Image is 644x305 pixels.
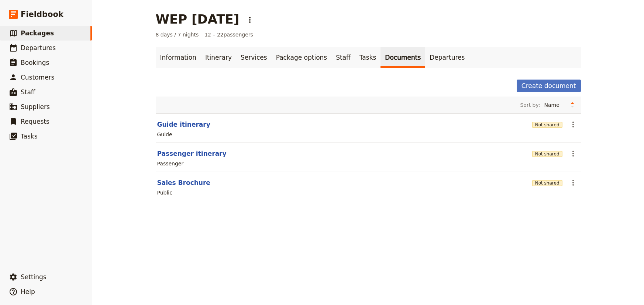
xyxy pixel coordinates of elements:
span: Help [21,288,35,295]
div: Passenger [157,160,184,167]
a: Documents [380,47,425,68]
button: Not shared [532,180,562,186]
button: Passenger itinerary [157,149,227,158]
a: Departures [425,47,469,68]
button: Actions [567,147,579,160]
span: 12 – 22 passengers [204,31,253,38]
button: Actions [567,176,579,189]
button: Change sort direction [567,99,578,111]
a: Itinerary [201,47,236,68]
button: Create document [517,80,581,92]
span: Fieldbook [21,9,63,20]
span: Requests [21,118,49,125]
button: Actions [244,14,256,26]
a: Package options [272,47,331,68]
button: Not shared [532,122,562,128]
span: 8 days / 7 nights [156,31,199,38]
span: Customers [21,74,54,81]
a: Information [156,47,201,68]
button: Actions [567,118,579,131]
span: Tasks [21,133,38,140]
button: Guide itinerary [157,120,210,129]
a: Staff [331,47,355,68]
span: Staff [21,88,35,96]
span: Departures [21,44,56,52]
span: Suppliers [21,103,50,111]
a: Tasks [355,47,381,68]
button: Sales Brochure [157,178,210,187]
span: Settings [21,273,47,281]
span: Sort by: [520,101,540,109]
span: Bookings [21,59,49,66]
div: Guide [157,131,172,138]
div: Public [157,189,172,196]
span: Packages [21,29,54,37]
a: Services [236,47,272,68]
h1: WEP [DATE] [156,12,240,27]
select: Sort by: [541,99,567,111]
button: Not shared [532,151,562,157]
